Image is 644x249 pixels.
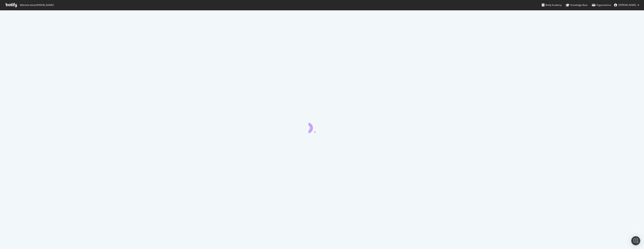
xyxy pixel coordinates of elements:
[611,2,642,8] button: [PERSON_NAME]
[619,3,636,7] span: An Nguyen
[309,120,335,133] div: animation
[20,4,54,7] span: Welcome back, [PERSON_NAME] !
[592,3,611,7] div: Organizations
[566,3,588,7] div: Knowledge Base
[631,236,640,245] div: Open Intercom Messenger
[542,3,562,7] div: Botify Academy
